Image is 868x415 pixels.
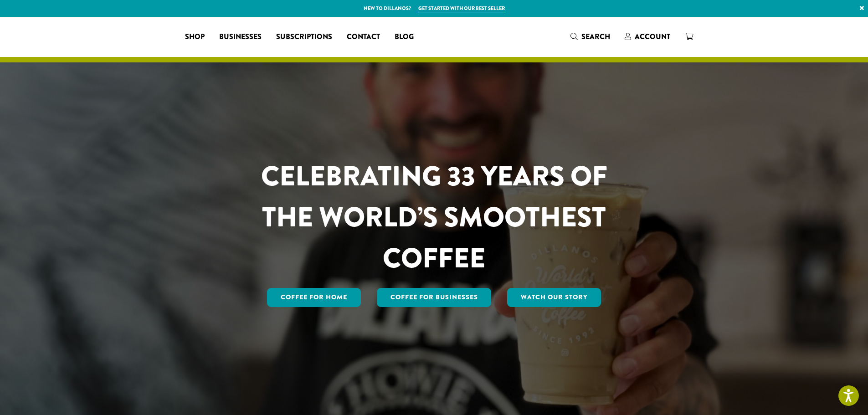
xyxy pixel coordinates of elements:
[347,31,380,43] span: Contact
[418,5,505,12] a: Get started with our best seller
[219,31,262,43] span: Businesses
[581,31,610,42] span: Search
[178,30,212,44] a: Shop
[395,31,414,43] span: Blog
[234,156,634,279] h1: CELEBRATING 33 YEARS OF THE WORLD’S SMOOTHEST COFFEE
[276,31,332,43] span: Subscriptions
[635,31,670,42] span: Account
[377,288,492,307] a: Coffee For Businesses
[507,288,601,307] a: Watch Our Story
[563,29,617,44] a: Search
[185,31,205,43] span: Shop
[267,288,361,307] a: Coffee for Home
